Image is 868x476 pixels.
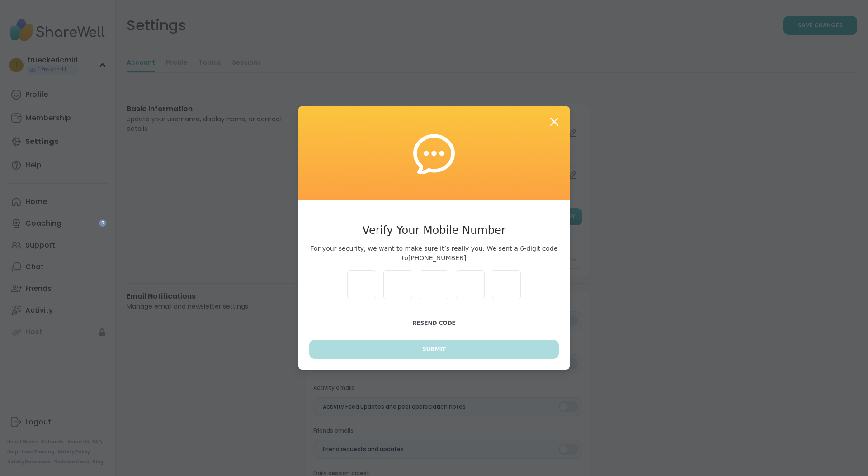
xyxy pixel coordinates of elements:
[99,219,106,227] iframe: Spotlight
[309,314,559,333] button: Resend Code
[422,345,446,353] span: Submit
[309,340,559,359] button: Submit
[412,320,456,326] span: Resend Code
[309,244,559,263] span: For your security, we want to make sure it’s really you. We sent a 6-digit code to [PHONE_NUMBER]
[309,222,559,238] h3: Verify Your Mobile Number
